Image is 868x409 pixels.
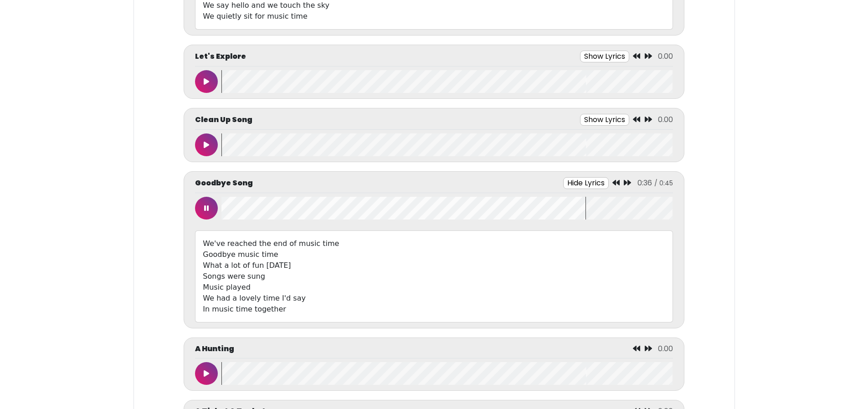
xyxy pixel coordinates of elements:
[195,51,246,62] p: Let's Explore
[654,179,673,188] span: / 0:45
[195,178,253,189] p: Goodbye Song
[658,51,673,61] span: 0.00
[658,343,673,354] span: 0.00
[563,177,609,189] button: Hide Lyrics
[580,114,629,126] button: Show Lyrics
[195,114,252,125] p: Clean Up Song
[637,178,652,188] span: 0:36
[195,343,234,354] p: A Hunting
[580,51,629,62] button: Show Lyrics
[195,230,673,322] div: We've reached the end of music time Goodbye music time What a lot of fun [DATE] Songs were sung M...
[658,114,673,125] span: 0.00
